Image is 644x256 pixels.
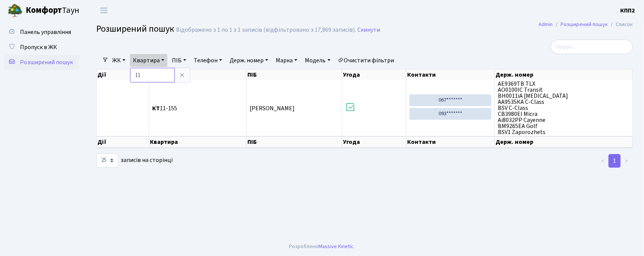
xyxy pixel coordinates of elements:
th: Дії [97,136,149,148]
th: Угода [342,136,406,148]
label: записів на сторінці [96,153,173,168]
span: АЕ9369ТВ TLX АО0100ІС Transit ВН0011іА [MEDICAL_DATA] АА9535КА C-Class BSV C-Class СВ3980ЕI Micra... [498,81,629,135]
th: ПІБ [247,69,342,80]
a: ЖК [109,54,128,67]
button: Переключити навігацію [94,4,113,17]
a: Телефон [191,54,225,67]
a: Розширений пошук [4,55,79,70]
li: Список [608,20,633,29]
nav: breadcrumb [527,17,644,32]
b: Комфорт [26,4,62,16]
a: Держ. номер [227,54,271,67]
a: Очистити фільтри [335,54,397,67]
b: КТ [152,104,160,113]
span: Таун [26,4,79,17]
a: Квартира [130,54,167,67]
a: Скинути [357,26,380,34]
a: Панель управління [4,25,79,40]
th: Квартира [149,69,247,80]
th: Квартира [149,136,247,148]
a: ПІБ [169,54,189,67]
span: 11-155 [152,105,243,111]
a: Модель [302,54,333,67]
a: Марка [273,54,300,67]
div: Відображено з 1 по 1 з 1 записів (відфільтровано з 17,869 записів). [176,26,356,34]
img: logo.png [8,3,23,18]
div: Розроблено . [289,242,355,251]
a: Admin [539,20,553,28]
a: 1 [608,154,621,168]
th: Держ. номер [495,69,633,80]
span: Пропуск в ЖК [20,43,57,51]
span: Розширений пошук [20,58,73,66]
th: Контакти [406,136,495,148]
span: [PERSON_NAME] [250,104,295,113]
th: ПІБ [247,136,342,148]
th: Дії [97,69,149,80]
a: Пропуск в ЖК [4,40,79,55]
a: Розширений пошук [561,20,608,28]
span: Панель управління [20,28,71,36]
input: Пошук... [551,40,633,54]
select: записів на сторінці [96,153,118,168]
th: Держ. номер [495,136,633,148]
b: КПП2 [620,6,635,15]
a: КПП2 [620,6,635,15]
span: Розширений пошук [96,22,174,35]
th: Контакти [406,69,495,80]
th: Угода [342,69,406,80]
a: Massive Kinetic [319,242,354,250]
